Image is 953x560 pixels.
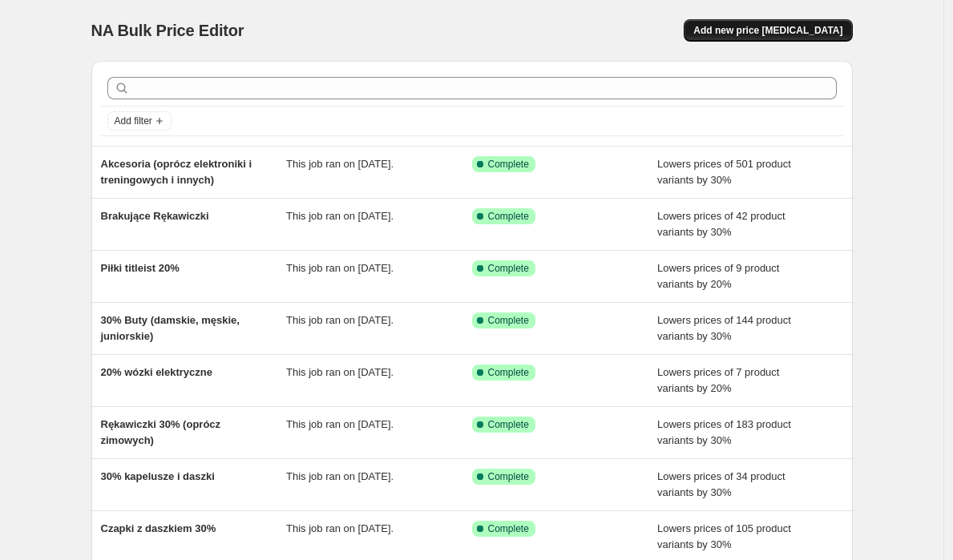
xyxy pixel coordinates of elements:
span: Lowers prices of 9 product variants by 20% [657,262,779,290]
span: Complete [488,366,529,379]
span: Complete [488,262,529,275]
span: Complete [488,314,529,327]
span: Lowers prices of 34 product variants by 30% [657,470,785,498]
span: 30% kapelusze i daszki [101,470,215,482]
span: This job ran on [DATE]. [286,262,394,274]
span: Piłki titleist 20% [101,262,180,274]
span: Czapki z daszkiem 30% [101,522,216,534]
span: Akcesoria (oprócz elektroniki i treningowych i innych) [101,158,252,186]
span: Complete [488,522,529,535]
span: This job ran on [DATE]. [286,366,394,378]
span: NA Bulk Price Editor [91,22,244,39]
span: This job ran on [DATE]. [286,314,394,326]
span: This job ran on [DATE]. [286,158,394,170]
span: This job ran on [DATE]. [286,522,394,534]
span: Add filter [115,115,152,127]
span: This job ran on [DATE]. [286,210,394,222]
span: This job ran on [DATE]. [286,470,394,482]
button: Add filter [107,111,172,131]
span: Add new price [MEDICAL_DATA] [693,24,842,37]
span: Lowers prices of 42 product variants by 30% [657,210,785,238]
span: Complete [488,210,529,223]
span: Lowers prices of 144 product variants by 30% [657,314,791,342]
span: 20% wózki elektryczne [101,366,212,378]
span: Complete [488,470,529,483]
button: Add new price [MEDICAL_DATA] [684,19,852,42]
span: This job ran on [DATE]. [286,418,394,430]
span: 30% Buty (damskie, męskie, juniorskie) [101,314,240,342]
span: Rękawiczki 30% (oprócz zimowych) [101,418,221,446]
span: Brakujące Rękawiczki [101,210,209,222]
span: Lowers prices of 183 product variants by 30% [657,418,791,446]
span: Lowers prices of 105 product variants by 30% [657,522,791,550]
span: Complete [488,418,529,431]
span: Lowers prices of 501 product variants by 30% [657,158,791,186]
span: Lowers prices of 7 product variants by 20% [657,366,779,394]
span: Complete [488,158,529,171]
